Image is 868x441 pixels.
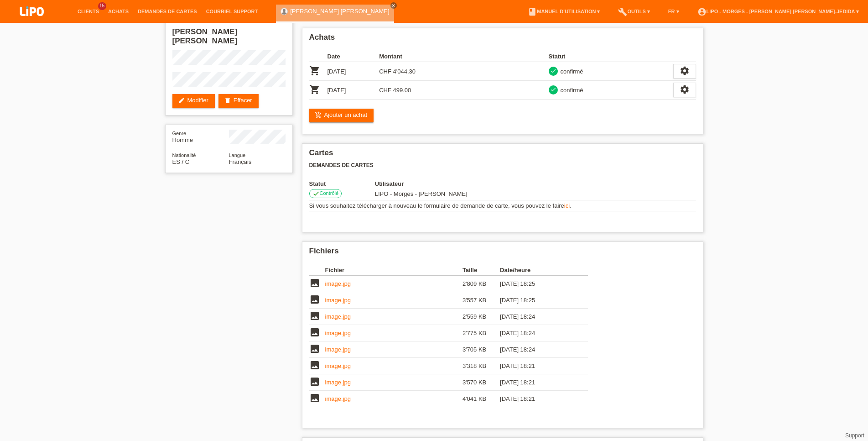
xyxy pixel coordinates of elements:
[500,391,575,407] td: [DATE] 18:21
[375,190,468,197] span: 30.08.2025
[172,152,196,158] span: Nationalité
[379,81,431,100] td: CHF 499.00
[528,7,537,16] i: book
[463,309,500,325] td: 2'559 KB
[325,297,351,304] a: image.jpg
[309,294,320,305] i: image
[309,310,320,321] i: image
[463,276,500,292] td: 2'809 KB
[500,292,575,309] td: [DATE] 18:25
[463,292,500,309] td: 3'557 KB
[325,362,351,369] a: image.jpg
[463,391,500,407] td: 4'041 KB
[325,313,351,320] a: image.jpg
[309,180,375,187] th: Statut
[550,86,556,93] i: check
[202,9,262,14] a: Courriel Support
[309,84,320,95] i: POSP00026924
[325,330,351,336] a: image.jpg
[309,327,320,338] i: image
[315,111,322,119] i: add_shopping_cart
[664,9,684,14] a: FR ▾
[172,27,286,50] h2: [PERSON_NAME] [PERSON_NAME]
[325,395,351,402] a: image.jpg
[558,67,583,76] div: confirmé
[697,7,707,16] i: account_circle
[390,2,397,9] a: close
[463,265,500,276] th: Taille
[309,278,320,289] i: image
[680,84,690,94] i: settings
[564,202,570,209] a: ici
[309,376,320,387] i: image
[845,432,864,439] a: Support
[549,51,673,62] th: Statut
[463,325,500,341] td: 2'775 KB
[309,33,696,47] h2: Achats
[73,9,104,14] a: Clients
[500,374,575,391] td: [DATE] 18:21
[218,94,259,108] a: deleteEffacer
[500,341,575,358] td: [DATE] 18:24
[172,131,187,136] span: Genre
[133,9,202,14] a: Demandes de cartes
[680,66,690,76] i: settings
[309,162,696,169] h3: Demandes de cartes
[327,81,379,100] td: [DATE]
[309,343,320,354] i: image
[550,68,556,74] i: check
[98,2,106,10] span: 15
[312,190,320,197] i: check
[224,97,231,104] i: delete
[320,190,339,196] span: Contrôlé
[613,9,654,14] a: buildOutils ▾
[327,51,379,62] th: Date
[379,51,431,62] th: Montant
[500,309,575,325] td: [DATE] 18:24
[325,265,463,276] th: Fichier
[463,358,500,374] td: 3'318 KB
[309,65,320,76] i: POSP00026882
[463,374,500,391] td: 3'570 KB
[500,358,575,374] td: [DATE] 18:21
[463,341,500,358] td: 3'705 KB
[290,8,389,15] a: [PERSON_NAME] [PERSON_NAME]
[325,379,351,386] a: image.jpg
[172,130,229,143] div: Homme
[379,62,431,81] td: CHF 4'044.30
[327,62,379,81] td: [DATE]
[500,325,575,341] td: [DATE] 18:24
[104,9,133,14] a: Achats
[172,158,190,165] span: Espagne / C / 10.07.2017
[309,109,374,122] a: add_shopping_cartAjouter un achat
[618,7,627,16] i: build
[229,158,252,165] span: Français
[558,85,583,95] div: confirmé
[178,97,185,104] i: edit
[309,148,696,162] h2: Cartes
[500,265,575,276] th: Date/heure
[500,276,575,292] td: [DATE] 18:25
[9,19,55,26] a: LIPO pay
[375,180,530,187] th: Utilisateur
[229,152,246,158] span: Langue
[325,280,351,287] a: image.jpg
[309,360,320,371] i: image
[309,247,696,260] h2: Fichiers
[693,9,863,14] a: account_circleLIPO - Morges - [PERSON_NAME] [PERSON_NAME]-Jedida ▾
[523,9,604,14] a: bookManuel d’utilisation ▾
[325,346,351,353] a: image.jpg
[391,3,396,8] i: close
[309,393,320,404] i: image
[172,94,215,108] a: editModifier
[309,200,696,211] td: Si vous souhaitez télécharger à nouveau le formulaire de demande de carte, vous pouvez le faire .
